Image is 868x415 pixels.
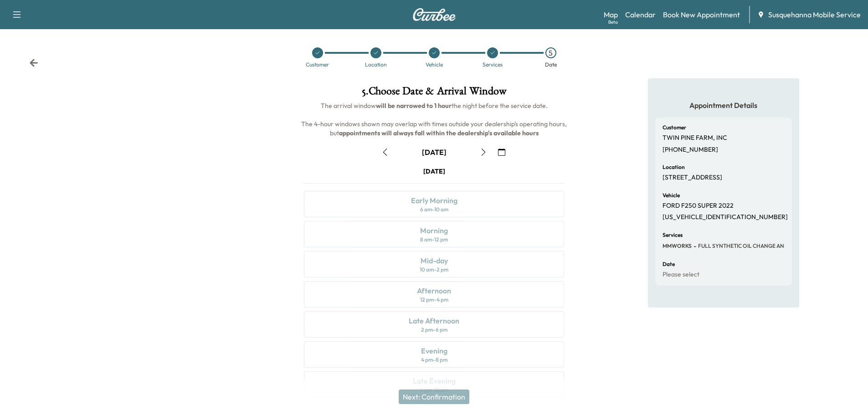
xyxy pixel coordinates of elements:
div: [DATE] [422,147,447,157]
div: Vehicle [426,62,443,67]
div: Location [365,62,387,67]
h6: Date [663,261,675,267]
div: 5 [545,47,556,58]
span: MMWORKS [663,242,692,250]
p: [PHONE_NUMBER] [663,146,718,154]
span: Susquehanna Mobile Service [768,9,861,20]
h1: 5 . Choose Date & Arrival Window [297,86,571,101]
a: Calendar [625,9,656,20]
img: Curbee Logo [412,8,456,21]
p: Please select [663,271,699,279]
div: [DATE] [423,167,445,176]
div: Services [483,62,503,67]
h6: Customer [663,125,686,130]
span: The arrival window the night before the service date. The 4-hour windows shown may overlap with t... [301,102,568,137]
h6: Vehicle [663,193,680,198]
h6: Services [663,232,683,238]
b: will be narrowed to 1 hour [376,102,452,110]
div: Customer [306,62,329,67]
p: TWIN PINE FARM, INC [663,134,727,142]
b: appointments will always fall within the dealership's available hours [339,129,539,137]
div: Back [29,58,38,67]
a: MapBeta [604,9,618,20]
p: FORD F250 SUPER 2022 [663,202,734,210]
a: Book New Appointment [663,9,740,20]
p: [US_VEHICLE_IDENTIFICATION_NUMBER] [663,213,788,221]
div: Date [545,62,557,67]
p: [STREET_ADDRESS] [663,174,722,182]
h6: Location [663,164,685,170]
div: Beta [608,19,618,26]
h5: Appointment Details [655,100,792,110]
span: - [692,241,696,251]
